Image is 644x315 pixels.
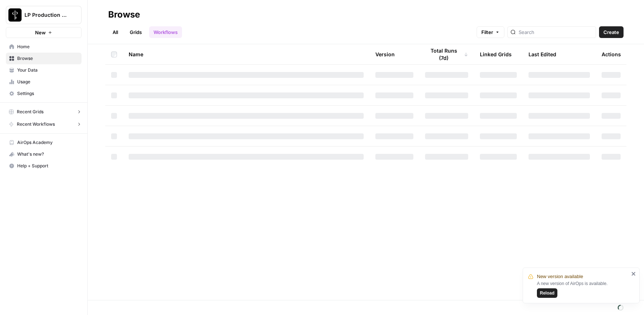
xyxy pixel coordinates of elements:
[125,26,146,38] a: Grids
[17,121,55,128] span: Recent Workflows
[6,88,82,99] a: Settings
[17,163,78,169] span: Help + Support
[603,29,619,36] span: Create
[6,6,82,24] button: Workspace: LP Production Workloads
[480,44,512,64] div: Linked Grids
[24,11,69,19] span: LP Production Workloads
[17,67,78,73] span: Your Data
[6,41,82,53] a: Home
[6,160,82,172] button: Help + Support
[6,64,82,76] a: Your Data
[425,44,468,64] div: Total Runs (7d)
[17,55,78,62] span: Browse
[17,43,78,50] span: Home
[602,44,621,64] div: Actions
[529,44,556,64] div: Last Edited
[537,273,583,280] span: New version available
[35,29,46,36] span: New
[17,109,43,115] span: Recent Grids
[6,76,82,88] a: Usage
[9,109,82,115] button: Recent Grids
[6,149,81,160] div: What's new?
[537,280,629,298] div: A new version of AirOps is available.
[17,79,78,85] span: Usage
[537,288,557,298] button: Reload
[477,26,504,38] button: Filter
[108,9,140,20] div: Browse
[481,29,493,36] span: Filter
[17,90,78,97] span: Settings
[17,139,78,146] span: AirOps Academy
[8,8,22,22] img: LP Production Workloads Logo
[375,44,395,64] div: Version
[599,26,624,38] button: Create
[540,290,554,296] span: Reload
[519,29,593,36] input: Search
[108,26,122,38] a: All
[6,148,82,160] button: What's new?
[6,53,82,64] a: Browse
[6,137,82,148] a: AirOps Academy
[129,44,364,64] div: Name
[149,26,182,38] a: Workflows
[9,121,82,128] button: Recent Workflows
[6,27,82,38] button: New
[631,271,636,277] button: close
